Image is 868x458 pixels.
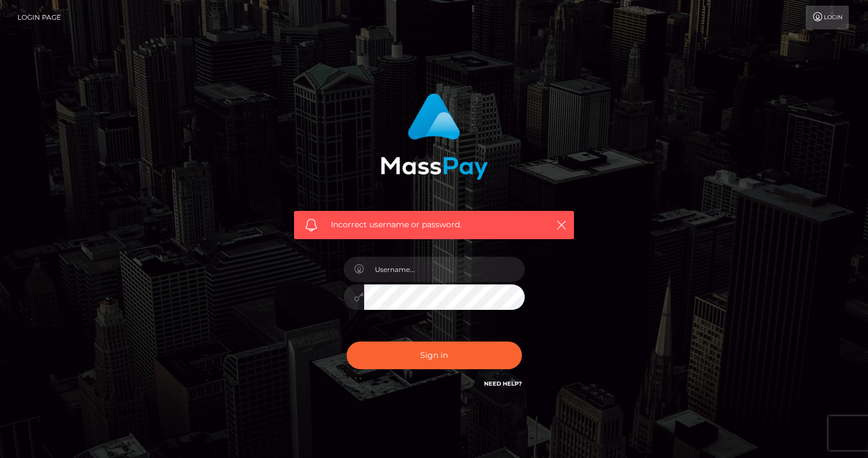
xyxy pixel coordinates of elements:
a: Login [806,6,849,29]
a: Need Help? [484,380,522,387]
img: MassPay Login [381,93,488,180]
a: Login Page [18,6,61,29]
button: Sign in [347,342,522,369]
input: Username... [364,257,525,282]
span: Incorrect username or password. [331,219,537,231]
